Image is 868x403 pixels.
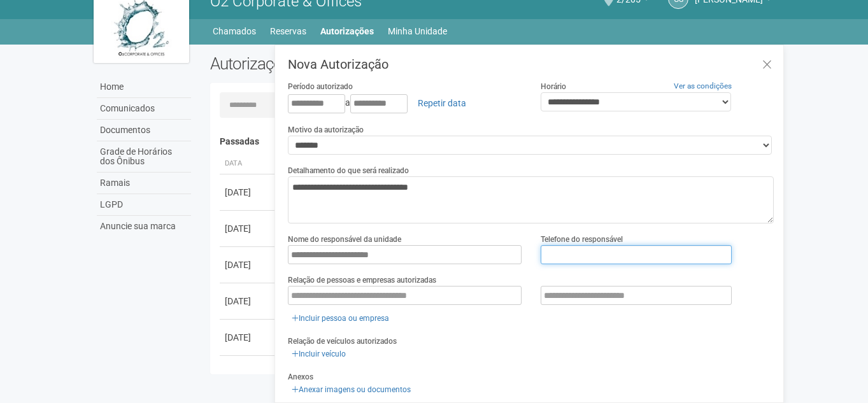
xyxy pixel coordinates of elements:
[97,98,191,120] a: Comunicados
[210,54,483,73] h2: Autorizações
[409,92,474,114] a: Repetir data
[97,76,191,98] a: Home
[288,81,353,92] label: Período autorizado
[288,311,393,325] a: Incluir pessoa ou empresa
[225,331,272,344] div: [DATE]
[288,124,364,136] label: Motivo da autorização
[225,258,272,271] div: [DATE]
[288,336,397,347] label: Relação de veículos autorizados
[225,186,272,199] div: [DATE]
[220,137,765,146] h4: Passadas
[270,22,306,40] a: Reservas
[225,295,272,308] div: [DATE]
[97,216,191,237] a: Anuncie sua marca
[213,22,256,40] a: Chamados
[388,22,447,40] a: Minha Unidade
[97,173,191,194] a: Ramais
[674,81,732,90] a: Ver as condições
[220,153,277,174] th: Data
[288,165,409,176] label: Detalhamento do que será realizado
[288,347,350,361] a: Incluir veículo
[288,371,313,383] label: Anexos
[320,22,374,40] a: Autorizações
[97,141,191,173] a: Grade de Horários dos Ônibus
[288,274,436,286] label: Relação de pessoas e empresas autorizadas
[541,234,623,245] label: Telefone do responsável
[288,234,401,245] label: Nome do responsável da unidade
[541,81,566,92] label: Horário
[97,120,191,141] a: Documentos
[288,383,415,397] a: Anexar imagens ou documentos
[288,58,774,71] h3: Nova Autorização
[225,222,272,235] div: [DATE]
[97,194,191,216] a: LGPD
[288,92,522,114] div: a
